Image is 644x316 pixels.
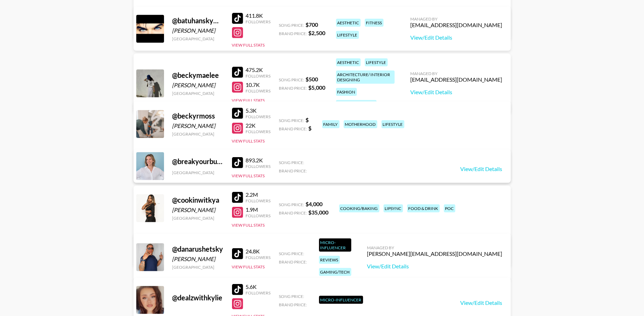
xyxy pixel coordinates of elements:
strong: $ 35,000 [309,209,329,216]
div: aesthetic [336,58,361,66]
div: [GEOGRAPHIC_DATA] [172,216,224,221]
span: Song Price: [279,202,304,207]
div: [GEOGRAPHIC_DATA] [172,265,224,270]
div: fitness [365,19,384,27]
span: Brand Price: [279,210,307,216]
div: [EMAIL_ADDRESS][DOMAIN_NAME] [411,22,503,29]
span: Brand Price: [279,259,307,265]
strong: $ 4,000 [306,201,323,207]
div: [GEOGRAPHIC_DATA] [172,36,224,41]
div: Managed By [411,16,503,22]
div: [EMAIL_ADDRESS][DOMAIN_NAME] [411,76,503,83]
div: lifestyle [336,31,359,39]
div: [PERSON_NAME] [172,27,224,34]
div: lifestyle [381,120,404,128]
div: lifestyle [365,58,388,66]
div: family [322,120,340,128]
div: Micro-Influencer [319,296,363,304]
div: food & drink [407,204,440,212]
a: View/Edit Details [461,165,503,172]
div: Followers [246,73,271,79]
div: cooking/baking [339,204,379,212]
span: Song Price: [279,251,304,256]
div: @ beckyrmoss [172,112,224,120]
div: 2.2M [246,191,271,198]
div: motherhood [344,120,377,128]
span: Song Price: [279,118,304,123]
span: Song Price: [279,294,304,299]
div: lipsync [384,204,403,212]
div: Followers [246,88,271,94]
div: @ batuhanskywalker [172,16,224,25]
div: @ danarushetsky [172,245,224,253]
div: poc [444,204,455,212]
strong: $ 700 [306,21,318,28]
span: Song Price: [279,77,304,82]
div: [PERSON_NAME][EMAIL_ADDRESS][DOMAIN_NAME] [367,250,503,257]
a: View/Edit Details [367,263,503,270]
div: 10.7K [246,81,271,88]
div: Followers [246,198,271,203]
strong: $ 500 [306,76,318,82]
span: Brand Price: [279,86,307,91]
div: Followers [246,164,271,169]
strong: $ [309,125,312,131]
div: [PERSON_NAME] [172,122,224,129]
strong: $ 5,000 [309,84,326,91]
div: architecture/ interior designing [336,71,395,84]
div: 893.2K [246,157,271,164]
div: [GEOGRAPHIC_DATA] [172,170,224,175]
div: Followers [246,255,271,260]
div: 5.3K [246,107,271,114]
div: Followers [246,129,271,134]
div: @ breakyourbudget [172,157,224,166]
div: 24.8K [246,248,271,255]
div: makeup & beauty [336,100,377,108]
button: View Full Stats [232,222,265,228]
span: Brand Price: [279,302,307,307]
a: View/Edit Details [461,299,503,306]
div: Managed By [367,245,503,250]
div: Managed By [411,71,503,76]
button: View Full Stats [232,173,265,178]
span: Brand Price: [279,126,307,131]
div: Followers [246,19,271,24]
div: @ beckymaelee [172,71,224,80]
a: View/Edit Details [411,89,503,96]
a: View/Edit Details [411,34,503,41]
div: Followers [246,114,271,119]
button: View Full Stats [232,42,265,48]
div: [PERSON_NAME] [172,206,224,213]
span: Brand Price: [279,31,307,36]
div: 411.8K [246,12,271,19]
button: View Full Stats [232,264,265,269]
div: 22K [246,122,271,129]
div: gaming/tech [319,268,351,276]
div: reviews [319,256,340,264]
div: Followers [246,290,271,295]
div: [GEOGRAPHIC_DATA] [172,91,224,96]
div: aesthetic [336,19,361,27]
span: Brand Price: [279,168,307,173]
button: View Full Stats [232,138,265,144]
div: [GEOGRAPHIC_DATA] [172,131,224,137]
div: 5.6K [246,283,271,290]
div: fashion [336,88,357,96]
span: Song Price: [279,23,304,28]
div: [PERSON_NAME] [172,256,224,262]
div: Followers [246,213,271,218]
div: 475.2K [246,66,271,73]
div: [PERSON_NAME] [172,82,224,89]
span: Song Price: [279,160,304,165]
div: @ dealzwithkylie [172,293,224,302]
div: Micro-Influencer [319,238,351,252]
strong: $ [306,116,309,123]
div: 1.9M [246,206,271,213]
button: View Full Stats [232,98,265,103]
div: @ cookinwitkya [172,196,224,204]
strong: $ 2,500 [309,30,326,36]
